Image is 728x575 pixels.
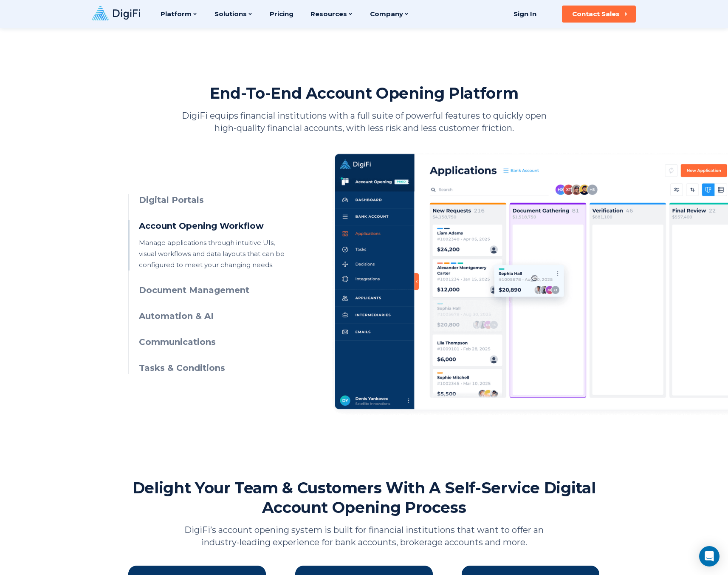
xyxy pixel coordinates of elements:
[139,220,293,232] h3: Account Opening Workflow
[179,524,549,549] p: DigiFi’s account opening system is built for financial institutions that want to offer an industr...
[139,237,293,270] p: Manage applications through intuitive UIs, visual workflows and data layouts that can be configur...
[139,284,293,296] h3: Document Management
[139,310,293,322] h3: Automation & AI
[139,194,293,206] h3: Digital Portals
[139,336,293,348] h3: Communications
[179,110,549,134] p: DigiFi equips financial institutions with a full suite of powerful features to quickly open high-...
[699,546,720,566] div: Open Intercom Messenger
[503,6,547,23] a: Sign In
[128,478,600,517] h2: Delight Your Team & Customers With A Self-Service Digital Account Opening Process
[210,83,518,103] h2: End-To-End Account Opening Platform
[139,362,293,374] h3: Tasks & Conditions
[572,10,620,18] div: Contact Sales
[562,6,636,23] button: Contact Sales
